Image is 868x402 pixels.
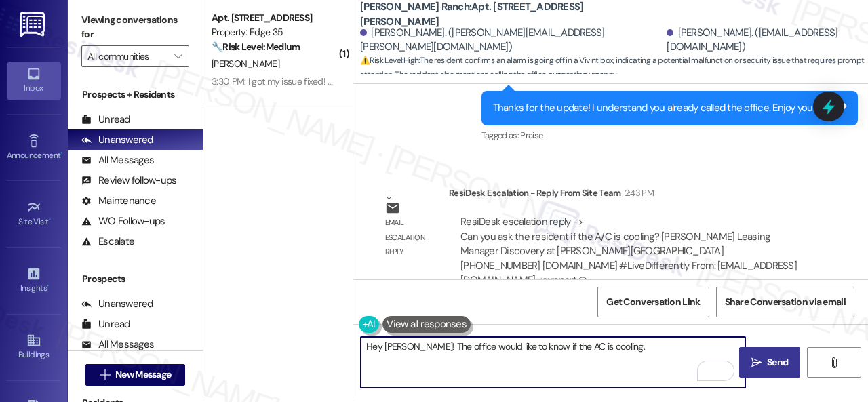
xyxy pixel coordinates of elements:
[212,75,550,87] div: 3:30 PM: I got my issue fixed! You can delete the work order. Thank you so much again
[20,12,47,37] img: ResiDesk Logo
[7,262,61,299] a: Insights •
[81,214,165,228] div: WO Follow-ups
[85,364,186,386] button: New Message
[212,25,337,39] div: Property: Edge 35
[81,113,130,127] div: Unread
[212,41,300,53] strong: 🔧 Risk Level: Medium
[115,367,171,382] span: New Message
[493,101,837,115] div: Thanks for the update! I understand you already called the office. Enjoy your day!
[361,337,745,388] textarea: To enrich screen reader interactions, please activate Accessibility in Grammarly extension settings
[81,317,130,331] div: Unread
[449,186,816,205] div: ResiDesk Escalation - Reply From Site Team
[767,355,788,369] span: Send
[621,186,654,200] div: 2:43 PM
[100,369,110,380] i: 
[81,235,134,249] div: Escalate
[667,26,858,55] div: [PERSON_NAME]. ([EMAIL_ADDRESS][DOMAIN_NAME])
[7,62,61,99] a: Inbox
[751,357,762,368] i: 
[68,272,203,286] div: Prospects
[49,215,51,224] span: •
[360,26,663,55] div: [PERSON_NAME]. ([PERSON_NAME][EMAIL_ADDRESS][PERSON_NAME][DOMAIN_NAME])
[81,153,154,167] div: All Messages
[829,357,839,368] i: 
[68,87,203,102] div: Prospects + Residents
[174,51,182,62] i: 
[81,297,153,311] div: Unanswered
[606,295,700,309] span: Get Conversation Link
[60,148,62,158] span: •
[212,58,279,70] span: [PERSON_NAME]
[81,9,189,45] label: Viewing conversations for
[716,287,854,317] button: Share Conversation via email
[460,215,797,287] div: ResiDesk escalation reply -> Can you ask the resident if the A/C is cooling? [PERSON_NAME] Leasin...
[520,129,542,141] span: Praise
[360,55,418,66] strong: ⚠️ Risk Level: High
[739,347,800,378] button: Send
[725,295,846,309] span: Share Conversation via email
[7,329,61,365] a: Buildings
[87,45,167,67] input: All communities
[385,216,438,259] div: Email escalation reply
[212,11,337,25] div: Apt. [STREET_ADDRESS]
[81,194,156,208] div: Maintenance
[597,287,709,317] button: Get Conversation Link
[81,338,154,352] div: All Messages
[360,54,868,83] span: : The resident confirms an alarm is going off in a Vivint box, indicating a potential malfunction...
[481,125,859,145] div: Tagged as:
[7,196,61,233] a: Site Visit •
[47,281,49,291] span: •
[81,174,176,188] div: Review follow-ups
[81,133,153,147] div: Unanswered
